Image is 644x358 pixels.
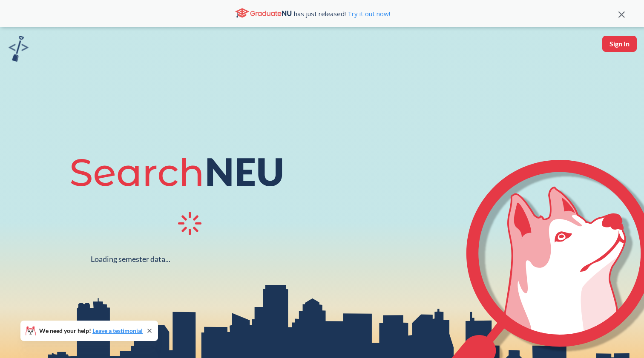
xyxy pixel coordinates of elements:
[9,36,29,62] img: sandbox logo
[92,327,143,334] a: Leave a testimonial
[602,36,637,52] button: Sign In
[39,328,143,334] span: We need your help!
[294,9,390,18] span: has just released!
[91,254,170,264] div: Loading semester data...
[9,36,29,64] a: sandbox logo
[346,9,390,18] a: Try it out now!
